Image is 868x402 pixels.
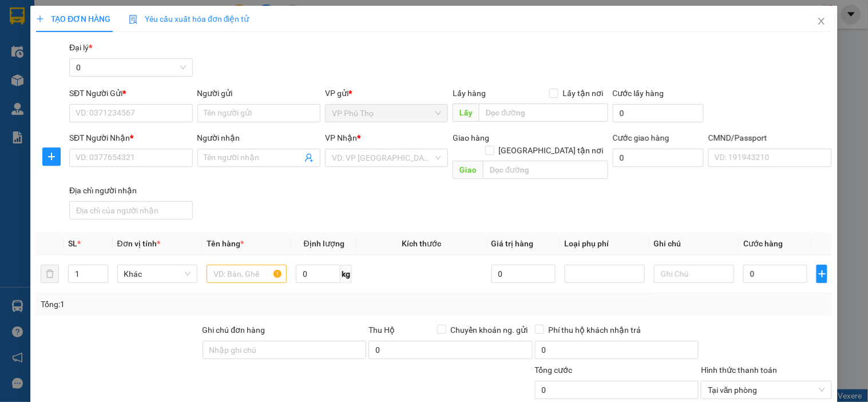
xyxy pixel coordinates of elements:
[453,133,490,142] span: Giao hàng
[304,239,344,248] span: Định lượng
[197,132,320,144] div: Người nhận
[817,269,826,278] span: plus
[325,87,448,99] div: VP gửi
[479,104,608,122] input: Dọc đường
[368,325,395,335] span: Thu Hộ
[453,89,486,98] span: Lấy hàng
[36,14,110,23] span: TẠO ĐƠN HÀNG
[69,43,92,52] span: Đại lý
[817,17,826,26] span: close
[453,161,483,179] span: Giao
[36,15,44,23] span: plus
[535,365,573,375] span: Tổng cước
[817,265,827,283] button: plus
[124,265,191,282] span: Khác
[203,341,367,359] input: Ghi chú đơn hàng
[613,89,664,98] label: Cước lấy hàng
[340,265,352,283] span: kg
[744,239,783,248] span: Cước hàng
[68,239,77,248] span: SL
[76,59,185,76] span: 0
[483,161,608,179] input: Dọc đường
[207,265,287,283] input: VD: Bàn, Ghế
[613,104,704,122] input: Cước lấy hàng
[806,6,838,38] button: Close
[69,87,192,99] div: SĐT Người Gửi
[492,265,556,283] input: 0
[129,14,249,23] span: Yêu cầu xuất hóa đơn điện tử
[708,132,831,144] div: CMND/Passport
[41,298,336,311] div: Tổng: 1
[197,87,320,99] div: Người gửi
[613,149,704,167] input: Cước giao hàng
[654,265,734,283] input: Ghi Chú
[649,233,739,255] th: Ghi chú
[332,105,441,122] span: VP Phú Thọ
[69,184,192,197] div: Địa chỉ người nhận
[708,381,825,399] span: Tại văn phòng
[42,148,61,166] button: plus
[701,365,777,375] label: Hình thức thanh toán
[446,324,533,336] span: Chuyển khoản ng. gửi
[207,239,244,248] span: Tên hàng
[41,265,59,283] button: delete
[544,324,646,336] span: Phí thu hộ khách nhận trả
[325,133,357,142] span: VP Nhận
[304,153,314,162] span: user-add
[69,132,192,144] div: SĐT Người Nhận
[129,15,138,24] img: icon
[560,233,649,255] th: Loại phụ phí
[492,239,534,248] span: Giá trị hàng
[117,239,160,248] span: Đơn vị tính
[43,152,60,161] span: plus
[69,201,192,220] input: Địa chỉ của người nhận
[402,239,441,248] span: Kích thước
[453,104,479,122] span: Lấy
[613,133,669,142] label: Cước giao hàng
[558,87,608,99] span: Lấy tận nơi
[203,325,265,335] label: Ghi chú đơn hàng
[494,144,608,157] span: [GEOGRAPHIC_DATA] tận nơi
